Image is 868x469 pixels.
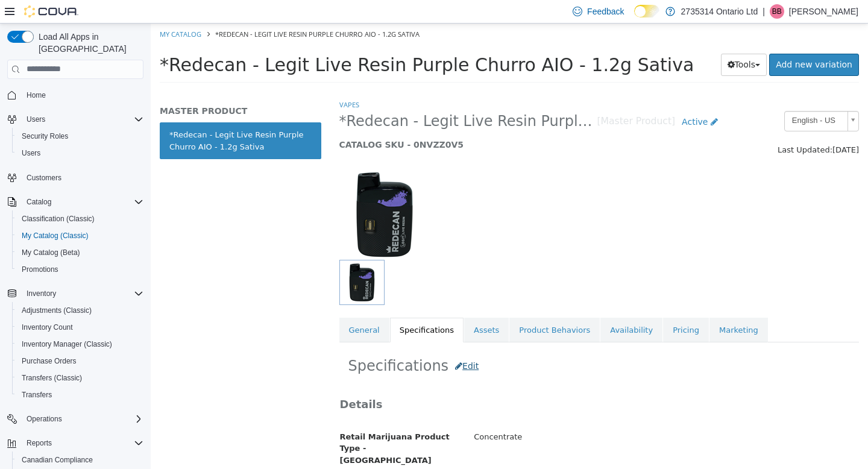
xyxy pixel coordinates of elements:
span: Promotions [22,265,58,274]
button: Catalog [2,194,148,210]
span: Inventory [22,286,143,301]
button: Promotions [12,261,148,278]
button: Inventory [2,285,148,302]
span: Home [22,87,143,102]
button: Security Roles [12,128,148,145]
span: Adjustments (Classic) [17,303,143,318]
button: Inventory [22,286,61,301]
div: Brodie Baker [770,4,784,19]
a: Product Behaviors [359,294,449,319]
a: Inventory Count [17,320,78,335]
span: Operations [22,412,143,426]
p: 2735314 Ontario Ltd [681,4,758,19]
button: Transfers [12,386,148,403]
span: Adjustments (Classic) [22,306,92,315]
a: Assets [313,294,358,319]
button: Operations [2,411,148,427]
button: My Catalog (Classic) [12,227,148,244]
span: Transfers [22,390,52,400]
button: Customers [2,169,148,186]
button: Users [22,112,50,127]
a: Vapes [189,77,209,86]
span: My Catalog (Classic) [22,231,89,241]
span: English - US [634,88,692,107]
a: Customers [22,171,66,185]
a: Specifications [239,294,313,319]
span: Reports [27,438,52,448]
a: Pricing [512,294,558,319]
button: Transfers (Classic) [12,370,148,386]
a: *Redecan - Legit Live Resin Purple Churro AIO - 1.2g Sativa [9,99,171,136]
span: *Redecan - Legit Live Resin Purple Churro AIO - 1.2g Sativa [189,89,447,107]
span: Security Roles [22,131,68,141]
span: Active [531,93,557,103]
span: Inventory [27,289,56,298]
span: Purchase Orders [17,354,143,368]
button: Users [12,145,148,162]
span: Canadian Compliance [17,453,143,467]
button: Inventory Count [12,319,148,336]
span: Reports [22,436,143,450]
a: General [189,294,239,319]
button: Reports [22,436,57,450]
span: Users [27,115,45,124]
button: Adjustments (Classic) [12,302,148,319]
a: My Catalog [9,6,51,15]
span: Users [22,112,143,127]
span: Retail Marijuana Product Type - [GEOGRAPHIC_DATA] [189,409,299,441]
button: Home [2,86,148,104]
span: Operations [27,414,62,424]
button: Purchase Orders [12,353,148,370]
button: Operations [22,412,67,426]
span: My Catalog (Beta) [17,245,143,260]
p: | [763,4,765,19]
span: Feedback [587,5,624,17]
button: Canadian Compliance [12,452,148,468]
span: Inventory Count [17,320,143,335]
a: Inventory Manager (Classic) [17,337,117,351]
span: Inventory Count [22,323,73,332]
span: My Catalog (Classic) [17,228,143,243]
button: Reports [2,435,148,452]
a: Purchase Orders [17,354,81,368]
img: Cova [24,5,78,17]
span: Dark Mode [634,17,635,18]
span: Classification (Classic) [17,212,143,226]
a: Home [22,88,51,102]
input: Dark Mode [634,5,659,17]
span: Security Roles [17,129,143,143]
h5: MASTER PRODUCT [9,82,171,93]
button: Users [2,111,148,128]
a: Add new variation [618,30,708,52]
button: My Catalog (Beta) [12,244,148,261]
div: Concentrate [314,403,717,424]
a: Transfers (Classic) [17,371,87,385]
span: *Redecan - Legit Live Resin Purple Churro AIO - 1.2g Sativa [9,31,543,52]
span: BB [772,4,782,19]
span: Inventory Manager (Classic) [17,337,143,351]
span: Users [17,146,143,160]
span: Last Updated: [627,122,682,131]
span: Load All Apps in [GEOGRAPHIC_DATA] [34,31,143,55]
span: Transfers (Classic) [22,373,82,383]
a: Active [524,87,574,110]
button: Inventory Manager (Classic) [12,336,148,353]
a: English - US [634,87,708,108]
small: [Master Product] [447,93,525,103]
span: Purchase Orders [22,356,77,366]
a: Canadian Compliance [17,453,98,467]
span: Transfers (Classic) [17,371,143,385]
a: Promotions [17,262,63,277]
span: Home [27,90,46,100]
a: My Catalog (Beta) [17,245,85,260]
span: Canadian Compliance [22,455,93,465]
span: Catalog [27,197,51,207]
span: Inventory Manager (Classic) [22,339,112,349]
button: Edit [298,332,335,354]
span: *Redecan - Legit Live Resin Purple Churro AIO - 1.2g Sativa [64,6,269,15]
p: [PERSON_NAME] [789,4,858,19]
button: Classification (Classic) [12,210,148,227]
img: 150 [189,146,279,236]
a: Marketing [559,294,617,319]
span: Users [22,148,40,158]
